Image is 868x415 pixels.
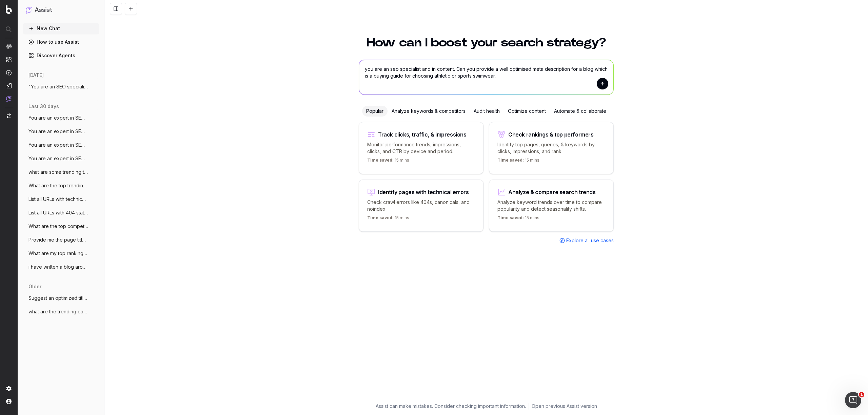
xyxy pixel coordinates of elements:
[23,81,99,92] button: "You are an SEO specialist. Write metada
[26,5,96,15] button: Assist
[470,106,504,117] div: Audit health
[23,180,99,191] button: What are the top trending topics for run
[504,106,550,117] div: Optimize content
[28,308,88,315] span: what are the trending content topics aro
[6,57,12,62] img: Intelligence
[28,196,88,203] span: List all URLs with technical errors
[23,23,99,34] button: New Chat
[367,141,475,155] p: Monitor performance trends, impressions, clicks, and CTR by device and period.
[28,295,88,302] span: Suggest an optimized title and descripti
[23,293,99,304] button: Suggest an optimized title and descripti
[497,141,605,155] p: Identify top pages, queries, & keywords by clicks, impressions, and rank.
[376,403,526,410] p: Assist can make mistakes. Consider checking important information.
[6,386,12,391] img: Setting
[6,5,12,14] img: Botify logo
[28,169,88,175] span: what are some trending topics that would
[23,234,99,245] button: Provide me the page title and a table of
[28,155,88,162] span: You are an expert in SEO and structured
[28,115,88,121] span: You are an expert in SEO and content str
[550,106,610,117] div: Automate & collaborate
[23,140,99,150] button: You are an expert in SEO and structured
[35,5,52,15] h1: Assist
[497,199,605,212] p: Analyze keyword trends over time to compare popularity and detect seasonality shifts.
[23,153,99,164] button: You are an expert in SEO and structured
[23,306,99,317] button: what are the trending content topics aro
[362,106,388,117] div: Popular
[7,113,11,118] img: Switch project
[845,392,861,408] iframe: Intercom live chat
[497,215,539,223] p: 15 mins
[23,167,99,178] button: what are some trending topics that would
[23,221,99,232] button: What are the top competitors ranking for
[28,223,88,230] span: What are the top competitors ranking for
[28,264,88,270] span: i have written a blog around what to wea
[23,50,99,61] a: Discover Agents
[508,132,594,137] div: Check rankings & top performers
[388,106,470,117] div: Analyze keywords & competitors
[378,132,467,137] div: Track clicks, traffic, & impressions
[859,392,864,397] span: 1
[6,83,12,88] img: Studio
[367,215,409,223] p: 15 mins
[566,237,614,244] span: Explore all use cases
[6,399,12,404] img: My account
[508,189,596,195] div: Analyze & compare search trends
[497,158,539,166] p: 15 mins
[23,262,99,272] button: i have written a blog around what to wea
[23,194,99,205] button: List all URLs with technical errors
[367,215,394,220] span: Time saved:
[367,199,475,212] p: Check crawl errors like 404s, canonicals, and noindex.
[359,37,614,49] h1: How can I boost your search strategy?
[23,126,99,137] button: You are an expert in SEO and structure
[6,44,12,49] img: Analytics
[28,72,44,79] span: [DATE]
[6,70,12,76] img: Activation
[559,237,614,244] a: Explore all use cases
[28,283,41,290] span: older
[23,248,99,259] button: What are my top ranking pages?
[28,250,88,257] span: What are my top ranking pages?
[378,189,469,195] div: Identify pages with technical errors
[28,83,88,90] span: "You are an SEO specialist. Write metada
[497,158,524,163] span: Time saved:
[28,182,88,189] span: What are the top trending topics for run
[28,103,59,110] span: last 30 days
[28,142,88,148] span: You are an expert in SEO and structured
[28,209,88,216] span: List all URLs with 404 status code from
[367,158,409,166] p: 15 mins
[6,96,12,102] img: Assist
[28,236,88,243] span: Provide me the page title and a table of
[26,7,32,13] img: Assist
[497,215,524,220] span: Time saved:
[23,112,99,123] button: You are an expert in SEO and content str
[359,60,613,95] textarea: you are an seo specialist and in content. Can you provide a well optimised meta description for a...
[23,37,99,47] a: How to use Assist
[532,403,597,410] a: Open previous Assist version
[28,128,88,135] span: You are an expert in SEO and structure
[367,158,394,163] span: Time saved:
[23,207,99,218] button: List all URLs with 404 status code from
